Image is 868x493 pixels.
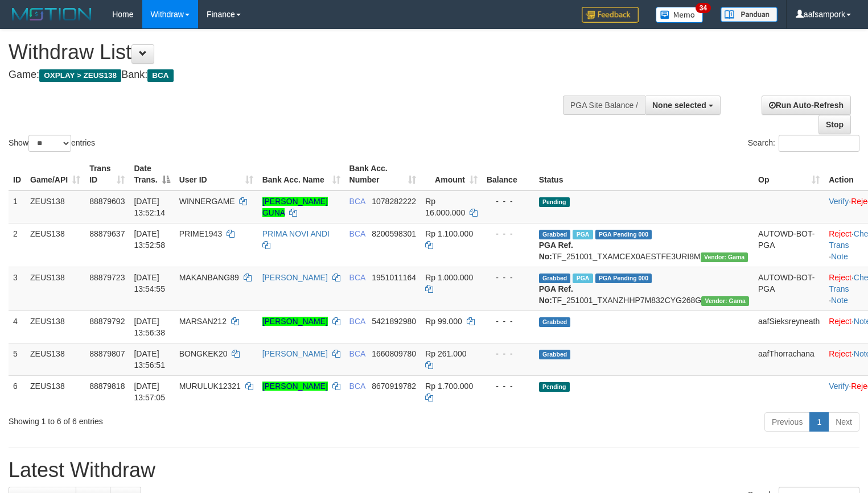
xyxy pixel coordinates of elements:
[134,349,165,370] span: [DATE] 13:56:51
[487,228,530,239] div: - - -
[831,252,848,261] a: Note
[345,158,421,190] th: Bank Acc. Number: activate to sort column ascending
[175,158,258,190] th: User ID: activate to sort column ascending
[656,7,704,23] img: Button%20Memo.svg
[754,310,824,343] td: aafSieksreyneath
[582,7,639,23] img: Feedback.jpg
[534,223,754,267] td: TF_251001_TXAMCEX0AESTFE3URI8M
[349,382,365,391] span: BCA
[26,190,85,223] td: ZEUS138
[9,411,353,427] div: Showing 1 to 6 of 6 entries
[754,223,824,267] td: AUTOWD-BOT-PGA
[372,317,416,326] span: Copy 5421892980 to clipboard
[9,375,26,408] td: 6
[28,135,71,152] select: Showentries
[179,382,241,391] span: MURULUK12321
[349,349,365,358] span: BCA
[779,135,859,152] input: Search:
[425,273,473,282] span: Rp 1.000.000
[721,7,778,22] img: panduan.png
[482,158,534,190] th: Balance
[652,101,706,110] span: None selected
[701,252,748,262] span: Vendor URL: https://trx31.1velocity.biz
[134,197,165,217] span: [DATE] 13:52:14
[262,197,328,217] a: [PERSON_NAME] GUNA
[372,273,416,282] span: Copy 1951011164 to clipboard
[595,230,652,239] span: PGA Pending
[129,158,174,190] th: Date Trans.: activate to sort column descending
[754,343,824,375] td: aafThorrachana
[89,229,125,238] span: 88879637
[539,230,571,239] span: Grabbed
[262,349,328,358] a: [PERSON_NAME]
[818,115,851,134] a: Stop
[487,316,530,327] div: - - -
[829,229,851,238] a: Reject
[9,459,859,482] h1: Latest Withdraw
[487,380,530,392] div: - - -
[372,382,416,391] span: Copy 8670919782 to clipboard
[573,230,593,239] span: Marked by aafnoeunsreypich
[262,382,328,391] a: [PERSON_NAME]
[26,375,85,408] td: ZEUS138
[539,317,571,327] span: Grabbed
[26,267,85,310] td: ZEUS138
[179,349,228,358] span: BONGKEK20
[539,197,570,207] span: Pending
[262,229,330,238] a: PRIMA NOVI ANDI
[9,69,567,81] h4: Game: Bank:
[89,349,125,358] span: 88879807
[349,197,365,206] span: BCA
[754,158,824,190] th: Op: activate to sort column ascending
[645,96,721,115] button: None selected
[539,382,570,392] span: Pending
[9,6,95,23] img: MOTION_logo.png
[421,158,482,190] th: Amount: activate to sort column ascending
[89,273,125,282] span: 88879723
[372,349,416,358] span: Copy 1660809780 to clipboard
[573,274,593,283] span: Marked by aafnoeunsreypich
[9,190,26,223] td: 1
[487,196,530,207] div: - - -
[9,158,26,190] th: ID
[701,296,749,306] span: Vendor URL: https://trx31.1velocity.biz
[539,350,571,359] span: Grabbed
[425,197,465,217] span: Rp 16.000.000
[425,382,473,391] span: Rp 1.700.000
[26,223,85,267] td: ZEUS138
[487,348,530,359] div: - - -
[26,343,85,375] td: ZEUS138
[89,382,125,391] span: 88879818
[762,96,851,115] a: Run Auto-Refresh
[534,267,754,310] td: TF_251001_TXANZHHP7M832CYG268G
[829,197,849,206] a: Verify
[179,229,222,238] span: PRIME1943
[9,135,95,152] label: Show entries
[372,229,416,238] span: Copy 8200598301 to clipboard
[26,310,85,343] td: ZEUS138
[828,412,859,432] a: Next
[696,3,711,13] span: 34
[179,317,227,326] span: MARSAN212
[9,310,26,343] td: 4
[539,284,573,305] b: PGA Ref. No:
[372,197,416,206] span: Copy 1078282222 to clipboard
[563,96,645,115] div: PGA Site Balance /
[539,274,571,283] span: Grabbed
[831,296,848,305] a: Note
[262,317,328,326] a: [PERSON_NAME]
[89,197,125,206] span: 88879603
[9,267,26,310] td: 3
[539,241,573,261] b: PGA Ref. No:
[595,274,652,283] span: PGA Pending
[134,317,165,337] span: [DATE] 13:56:38
[829,273,851,282] a: Reject
[89,317,125,326] span: 88879792
[534,158,754,190] th: Status
[349,229,365,238] span: BCA
[262,273,328,282] a: [PERSON_NAME]
[26,158,85,190] th: Game/API: activate to sort column ascending
[134,229,165,250] span: [DATE] 13:52:58
[425,349,466,358] span: Rp 261.000
[9,41,567,64] h1: Withdraw List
